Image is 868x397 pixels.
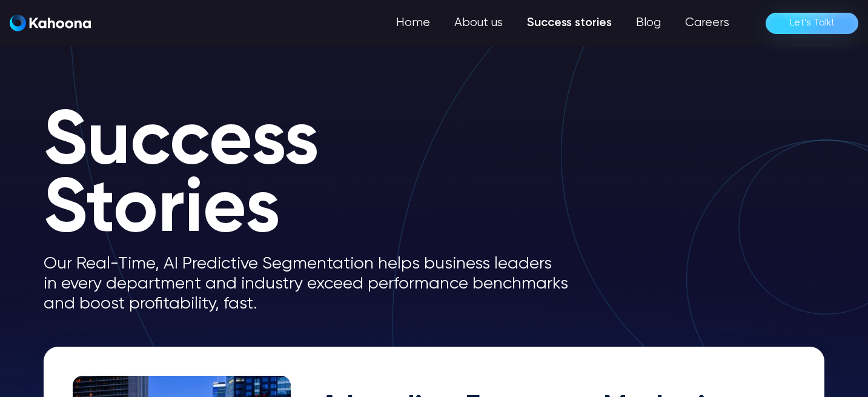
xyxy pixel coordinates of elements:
div: Let’s Talk! [790,13,834,33]
p: Our Real-Time, AI Predictive Segmentation helps business leaders in every department and industry... [44,254,589,314]
img: Kahoona logo white [10,15,91,32]
a: About us [442,11,515,35]
h1: Success Stories [44,109,589,244]
a: Home [384,11,442,35]
a: Blog [624,11,673,35]
a: Careers [673,11,741,35]
a: home [10,15,91,32]
a: Let’s Talk! [766,13,858,34]
a: Success stories [515,11,624,35]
